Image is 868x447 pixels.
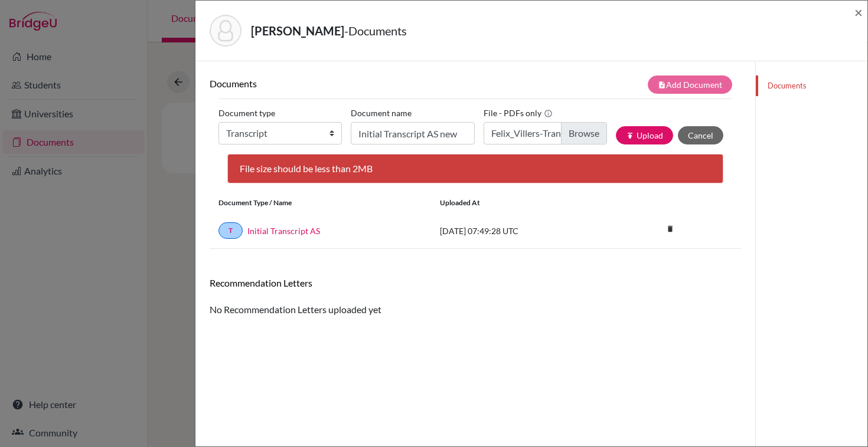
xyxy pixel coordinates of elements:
a: Documents [756,75,867,96]
label: Document type [218,104,275,122]
div: No Recommendation Letters uploaded yet [210,277,741,317]
a: Initial Transcript AS [247,225,320,237]
button: Close [854,5,863,19]
button: note_addAdd Document [648,75,732,94]
button: Cancel [678,126,723,144]
span: × [854,4,863,21]
span: - Documents [344,24,407,38]
h6: Documents [210,78,475,89]
a: delete [661,222,679,238]
div: Uploaded at [431,198,608,208]
label: Document name [351,104,412,122]
button: publishUpload [616,126,673,144]
i: delete [661,220,679,238]
div: File size should be less than 2MB [227,154,723,183]
i: publish [626,132,634,140]
i: note_add [658,81,666,89]
a: T [218,222,243,239]
strong: [PERSON_NAME] [251,24,344,38]
h6: Recommendation Letters [210,277,741,288]
label: File - PDFs only [484,104,553,122]
div: [DATE] 07:49:28 UTC [431,225,608,237]
div: Document Type / Name [210,198,431,208]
